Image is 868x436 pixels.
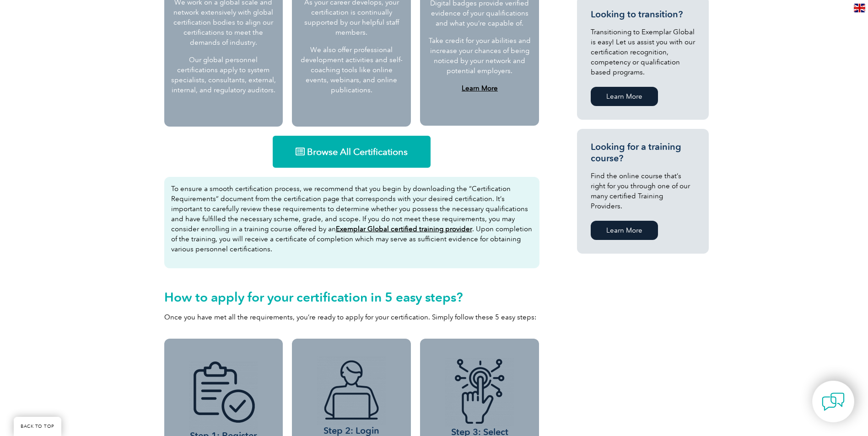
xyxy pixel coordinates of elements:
h3: Looking for a training course? [591,141,695,164]
p: Once you have met all the requirements, you’re ready to apply for your certification. Simply foll... [164,312,539,322]
p: Our global personnel certifications apply to system specialists, consultants, external, internal,... [171,55,276,95]
p: Find the online course that’s right for you through one of our many certified Training Providers. [591,171,695,211]
p: Take credit for your abilities and increase your chances of being noticed by your network and pot... [428,36,531,76]
p: Transitioning to Exemplar Global is easy! Let us assist you with our certification recognition, c... [591,27,695,77]
a: Exemplar Global certified training provider [336,225,472,233]
a: Browse All Certifications [273,136,431,168]
img: contact-chat.png [822,390,845,413]
p: We also offer professional development activities and self-coaching tools like online events, web... [299,45,404,95]
a: Learn More [591,87,658,106]
a: BACK TO TOP [14,417,61,436]
p: To ensure a smooth certification process, we recommend that you begin by downloading the “Certifi... [171,184,533,254]
img: en [854,4,865,12]
span: Browse All Certifications [307,147,408,156]
a: Learn More [462,84,498,92]
a: Learn More [591,221,658,240]
h2: How to apply for your certification in 5 easy steps? [164,290,539,304]
h3: Looking to transition? [591,9,695,20]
